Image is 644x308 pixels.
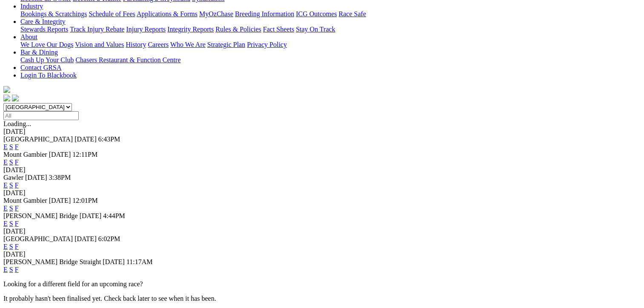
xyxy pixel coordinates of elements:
a: F [15,243,19,250]
a: Privacy Policy [247,41,287,48]
span: [DATE] [74,235,97,242]
a: Integrity Reports [167,26,214,33]
a: History [126,41,146,48]
a: S [9,181,13,189]
a: Stewards Reports [20,26,68,33]
div: About [20,41,641,49]
a: E [3,266,8,273]
img: twitter.svg [12,95,19,101]
a: Schedule of Fees [89,10,135,17]
a: F [15,266,19,273]
span: [GEOGRAPHIC_DATA] [3,135,73,143]
a: Industry [20,3,43,10]
a: E [3,181,8,189]
a: Cash Up Your Club [20,56,74,63]
a: S [9,220,13,227]
span: 6:02PM [98,235,120,242]
img: facebook.svg [3,95,10,101]
a: About [20,33,37,40]
span: 12:11PM [72,151,97,158]
a: F [15,220,19,227]
span: 4:44PM [103,212,125,219]
a: S [9,158,13,166]
span: [PERSON_NAME] Bridge [3,212,78,219]
a: Race Safe [338,10,366,17]
a: Track Injury Rebate [70,26,124,33]
a: Chasers Restaurant & Function Centre [75,56,180,63]
span: [DATE] [80,212,102,219]
span: 3:38PM [49,174,71,181]
partial: It probably hasn't been finalised yet. Check back later to see when it has been. [3,295,216,302]
span: [DATE] [49,197,71,204]
a: Who We Are [170,41,206,48]
a: F [15,204,19,212]
a: Bar & Dining [20,49,58,56]
a: Fact Sheets [263,26,294,33]
span: Loading... [3,120,31,127]
a: F [15,181,19,189]
a: Vision and Values [75,41,124,48]
a: F [15,143,19,150]
a: S [9,243,13,250]
span: [DATE] [49,151,71,158]
a: Care & Integrity [20,18,66,25]
span: 12:01PM [72,197,98,204]
a: Injury Reports [126,26,166,33]
div: [DATE] [3,189,641,197]
a: We Love Our Dogs [20,41,73,48]
a: F [15,158,19,166]
div: [DATE] [3,128,641,135]
img: logo-grsa-white.png [3,86,10,93]
div: Bar & Dining [20,56,641,64]
a: MyOzChase [199,10,233,17]
a: E [3,220,8,227]
a: Strategic Plan [207,41,245,48]
a: E [3,204,8,212]
span: Mount Gambier [3,151,47,158]
a: Careers [148,41,169,48]
div: [DATE] [3,227,641,235]
span: Mount Gambier [3,197,47,204]
a: Contact GRSA [20,64,61,71]
a: E [3,143,8,150]
a: E [3,243,8,250]
span: Gawler [3,174,23,181]
a: Stay On Track [296,26,335,33]
input: Select date [3,111,79,120]
div: [DATE] [3,166,641,174]
a: S [9,266,13,273]
p: Looking for a different field for an upcoming race? [3,280,641,288]
span: [DATE] [25,174,47,181]
a: Applications & Forms [137,10,197,17]
a: ICG Outcomes [296,10,337,17]
div: Care & Integrity [20,26,641,33]
span: [PERSON_NAME] Bridge Straight [3,258,101,265]
span: [GEOGRAPHIC_DATA] [3,235,73,242]
div: [DATE] [3,250,641,258]
a: Bookings & Scratchings [20,10,87,17]
span: [DATE] [74,135,97,143]
div: Industry [20,10,641,18]
a: S [9,204,13,212]
span: 6:43PM [98,135,120,143]
a: S [9,143,13,150]
span: [DATE] [103,258,125,265]
a: Breeding Information [235,10,294,17]
a: Login To Blackbook [20,72,77,79]
a: Rules & Policies [215,26,261,33]
a: E [3,158,8,166]
span: 11:17AM [126,258,153,265]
